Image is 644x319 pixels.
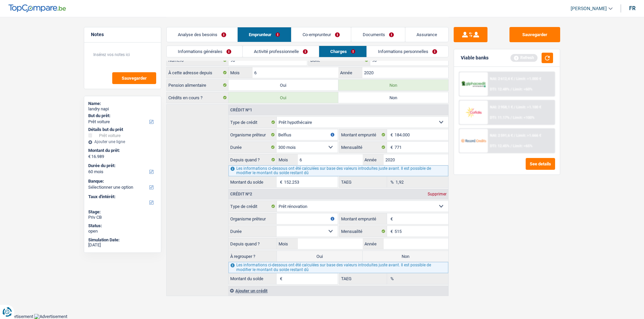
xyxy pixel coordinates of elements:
[510,54,538,61] div: Refresh
[384,154,448,165] input: AAAA
[387,213,395,224] span: €
[229,129,277,140] label: Organisme prêteur
[319,46,366,57] a: Charges
[229,92,338,103] label: Oui
[229,238,277,249] label: Depuis quand ?
[88,194,156,200] label: Taux d'intérêt:
[513,87,532,91] span: Limit: <60%
[490,115,509,120] span: DTI: 11.17%
[387,226,395,237] span: €
[510,87,512,91] span: /
[277,251,362,262] label: Oui
[238,27,291,42] a: Emprunteur
[229,201,277,212] label: Type de crédit
[229,154,277,165] label: Depuis quand ?
[338,80,448,90] label: Non
[338,92,448,103] label: Non
[461,55,488,61] div: Viable banks
[490,87,509,91] span: DTI: 12.48%
[339,129,387,140] label: Montant emprunté
[112,72,156,84] button: Sauvegarder
[88,163,156,168] label: Durée du prêt:
[88,237,157,243] div: Simulation Date:
[277,273,284,284] span: €
[514,77,515,81] span: /
[88,209,157,215] div: Stage:
[229,192,254,196] div: Crédit nº2
[91,32,154,37] h5: Notes
[514,105,515,109] span: /
[510,144,512,148] span: /
[339,213,387,224] label: Montant emprunté
[298,238,362,249] input: MM
[513,144,532,148] span: Limit: <65%
[339,177,387,187] label: TAEG
[229,108,254,112] div: Crédit nº1
[229,80,338,90] label: Oui
[229,273,277,284] label: Montant du solde
[167,80,229,90] label: Pension alimentaire
[88,113,156,118] label: But du prêt:
[229,165,448,176] div: Les informations ci-dessous ont été calculées sur base des valeurs introduites juste avant. Il es...
[167,27,237,42] a: Analyse des besoins
[229,226,277,237] label: Durée
[228,286,448,296] div: Ajouter un crédit
[516,77,541,81] span: Limit: >1.000 €
[490,133,513,138] span: NAI: 2 591,6 €
[291,27,351,42] a: Co-emprunteur
[339,226,387,237] label: Mensualité
[514,133,515,138] span: /
[363,251,448,262] label: Non
[167,46,242,57] a: Informations générales
[384,238,448,249] input: AAAA
[490,105,513,109] span: NAI: 2 958,1 €
[88,101,157,106] div: Name:
[513,115,534,120] span: Limit: <100%
[426,192,448,196] div: Supprimer
[229,213,277,224] label: Organisme prêteur
[88,154,91,159] span: €
[88,127,157,132] div: Détails but du prêt
[88,139,157,144] div: Ajouter une ligne
[88,242,157,248] div: [DATE]
[229,177,277,187] label: Montant du solde
[339,273,387,284] label: TAEG
[298,154,362,165] input: MM
[362,67,448,78] input: AAAA
[229,251,277,262] label: À regrouper ?
[167,92,229,103] label: Crédits en cours ?
[461,106,486,118] img: Cofidis
[229,67,253,78] label: Mois
[405,27,448,42] a: Assurance
[510,115,512,120] span: /
[88,106,157,112] div: landry napi
[229,117,277,128] label: Type de crédit
[526,158,555,170] button: See details
[229,142,277,153] label: Durée
[277,177,284,187] span: €
[490,144,509,148] span: DTI: 12.45%
[387,129,395,140] span: €
[363,238,384,249] label: Année
[243,46,319,57] a: Activité professionnelle
[387,273,396,284] span: %
[122,76,147,80] span: Sauvegarder
[367,46,448,57] a: Informations personnelles
[339,142,387,153] label: Mensualité
[351,27,405,42] a: Documents
[253,67,338,78] input: MM
[387,142,395,153] span: €
[167,67,229,78] label: À cette adresse depuis
[88,223,157,229] div: Status:
[88,215,157,220] div: Priv CB
[461,80,486,88] img: AlphaCredit
[363,154,384,165] label: Année
[509,27,560,42] button: Sauvegarder
[565,3,613,14] a: [PERSON_NAME]
[516,105,541,109] span: Limit: >1.100 €
[277,154,298,165] label: Mois
[629,5,636,11] div: fr
[571,6,607,11] span: [PERSON_NAME]
[88,148,156,153] label: Montant du prêt:
[88,229,157,234] div: open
